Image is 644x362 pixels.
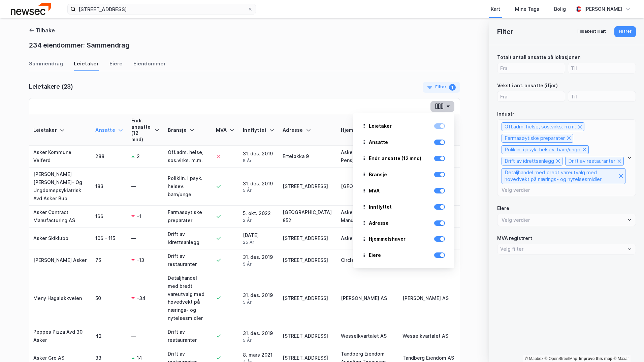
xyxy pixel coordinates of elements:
iframe: Chat Widget [610,330,644,362]
div: [DATE] [243,231,275,245]
div: Drift av restauranter [565,157,624,165]
div: 5 År [243,158,275,163]
input: Off.adm. helse, sos.virks. m.m.Farmasøytiske preparaterPoliklin. i psyk. helsev. barn/ungeDrift a... [497,187,630,193]
div: Endr. ansatte (12 mnd) [131,118,160,143]
div: Leietaker [369,122,392,130]
div: Vekst i ant. ansatte (ifjor) [497,82,558,90]
td: Asker Kommune Velferd [29,146,91,168]
input: Open [497,244,636,254]
div: Eiere [369,251,381,259]
div: Poliklin. i psyk. helsev. barn/unge [502,145,589,154]
div: Hjemmelshaver [341,127,394,133]
div: 31. des. 2019 [243,291,275,305]
input: Fra [497,91,565,101]
div: Filter [497,26,513,37]
div: Leietakere (23) [29,83,73,91]
td: Asker Kommunale Pensjonskasse [337,146,398,168]
td: Wesselkvartalet AS [398,325,460,347]
div: — [131,332,160,340]
div: 5 År [243,187,275,193]
a: Mapbox [525,356,543,361]
td: [PERSON_NAME] Asker [29,249,91,271]
input: Fra [497,63,565,73]
td: Farmasøytiske preparater [164,206,212,228]
div: -13 [137,256,144,264]
div: 5. okt. 2022 [243,209,275,223]
div: Bransje [359,167,449,182]
td: [STREET_ADDRESS] [279,249,337,271]
div: Eiere [109,60,123,71]
div: Industri [497,110,516,118]
td: Erteløkka 9 [279,146,337,168]
button: Open [627,155,632,160]
td: [PERSON_NAME] [PERSON_NAME]- Og Ungdomspsykiatrisk Avd Asker Bup [29,168,91,206]
td: Circle K Norge AS [337,249,398,271]
div: MVA registrert [497,234,532,242]
div: Eiendommer [133,60,166,71]
div: Adresse [369,219,389,227]
div: 5 År [243,337,275,343]
td: Drift av idrettsanlegg [164,228,212,249]
div: Leietaker [74,60,99,71]
input: Søk på adresse, matrikkel, gårdeiere, leietakere eller personer [76,4,248,14]
div: Ansatte [359,135,449,150]
div: — [131,234,160,242]
div: Ansatte [369,138,388,146]
td: 183 [91,168,127,206]
td: 106 - 115 [91,228,127,249]
div: 31. des. 2019 [243,150,275,163]
div: 5 År [243,261,275,267]
div: Hjemmelshaver [359,232,449,246]
td: [STREET_ADDRESS] [279,168,337,206]
td: 288 [91,146,127,168]
div: 31. des. 2019 [243,180,275,193]
div: 14 [137,354,142,362]
td: Poliklin. i psyk. helsev. barn/unge [164,168,212,206]
div: 31. des. 2019 [243,253,275,267]
div: Bransje [168,127,207,133]
td: [STREET_ADDRESS] [279,271,337,326]
div: Adresse [359,216,449,231]
div: Kart [491,5,500,13]
div: MVA [216,127,235,133]
div: 25 År [243,239,275,245]
button: Open [627,246,632,252]
div: Innflyttet [369,203,392,211]
td: Off.adm. helse, sos.virks. m.m. [164,146,212,168]
td: [PERSON_NAME] AS [398,271,460,326]
td: [PERSON_NAME] AS [337,271,398,326]
div: -34 [137,294,146,302]
input: Til [568,91,636,101]
div: Sammendrag [29,60,63,71]
div: MVA [359,183,449,198]
a: OpenStreetMap [545,356,577,361]
div: Eiere [359,248,449,263]
td: Drift av restauranter [164,325,212,347]
div: Adresse [283,127,333,133]
div: -1 [137,212,141,220]
div: 31. des. 2019 [243,329,275,343]
td: [GEOGRAPHIC_DATA] 852 [279,206,337,228]
td: Peppes Pizza Avd 30 Asker [29,325,91,347]
div: 1 [449,84,456,91]
div: Hjemmelshaver [369,235,406,243]
button: Filtrer [614,26,636,37]
td: 166 [91,206,127,228]
td: [STREET_ADDRESS] [279,325,337,347]
div: Kontrollprogram for chat [610,330,644,362]
div: — [131,182,160,190]
div: Drift av idrettsanlegg [502,157,562,165]
div: Bolig [554,5,566,13]
td: Drift av restauranter [164,249,212,271]
div: Farmasøytiske preparater [502,134,573,143]
div: MVA [369,187,380,195]
button: Tilbakestill alt [572,26,611,37]
div: Totalt antall ansatte på lokasjonen [497,53,581,61]
input: Til [568,63,636,73]
div: Innflyttet [359,200,449,214]
div: Endr. ansatte (12 mnd) [359,151,449,166]
td: Meny Hagaløkkveien [29,271,91,326]
td: Asker Contract Manufacturing AS [337,206,398,228]
div: 234 eiendommer: Sammendrag [29,40,130,51]
td: 75 [91,249,127,271]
